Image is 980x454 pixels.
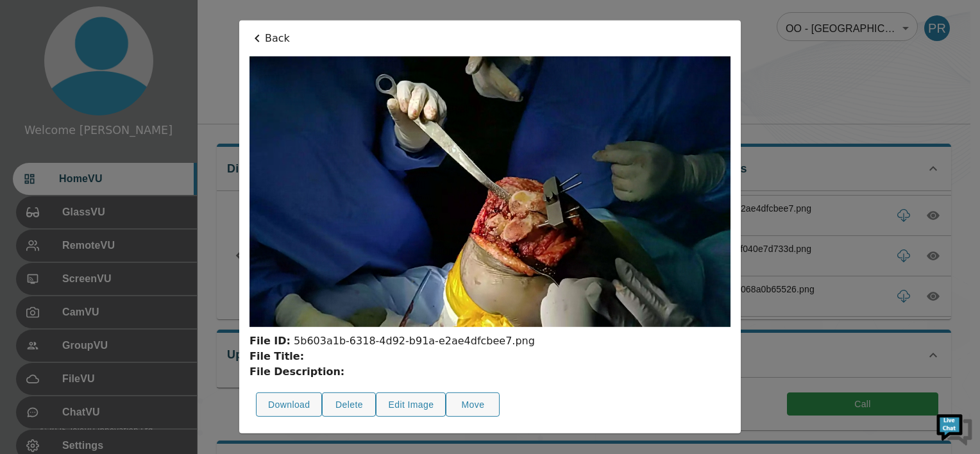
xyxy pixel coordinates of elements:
button: Delete [322,392,376,417]
div: 5b603a1b-6318-4d92-b91a-e2ae4dfcbee7.png [249,333,731,349]
div: Chat with us now [67,67,215,84]
img: d_736959983_company_1615157101543_736959983 [22,60,54,92]
strong: File Description: [249,366,344,378]
img: Chat Widget [935,409,974,448]
div: Minimize live chat window [210,6,241,37]
span: We're online! [74,142,177,271]
strong: File Title: [249,350,304,362]
p: Back [249,31,731,46]
button: Move [446,392,500,417]
strong: File ID: [249,335,291,347]
button: Edit Image [376,392,446,417]
img: 5b603a1b-6318-4d92-b91a-e2ae4dfcbee7.png [249,56,731,327]
textarea: Type your message and hit 'Enter' [6,311,244,356]
button: Download [256,392,322,417]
